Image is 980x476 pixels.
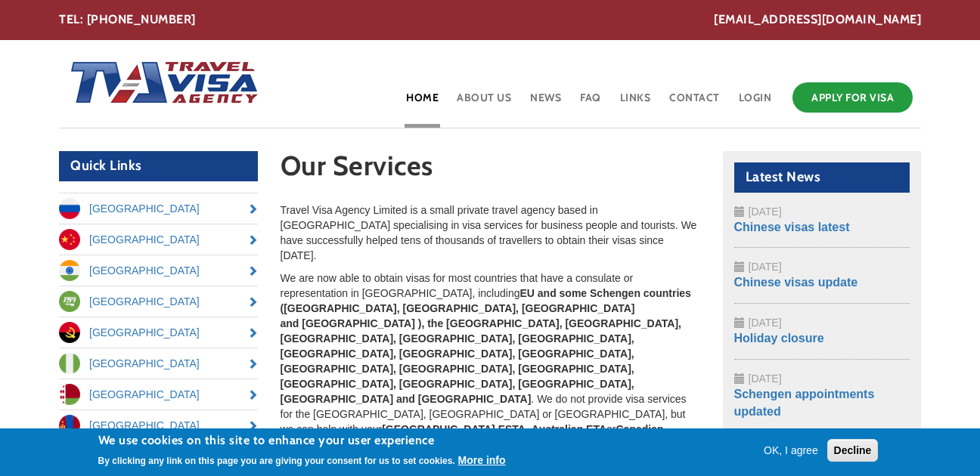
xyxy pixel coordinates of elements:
[749,261,782,273] span: [DATE]
[827,439,879,462] button: Decline
[59,46,260,122] img: Home
[59,286,258,317] a: [GEOGRAPHIC_DATA]
[714,11,921,29] a: [EMAIL_ADDRESS][DOMAIN_NAME]
[59,348,258,379] a: [GEOGRAPHIC_DATA]
[281,287,691,405] strong: EU and some Schengen countries ([GEOGRAPHIC_DATA], [GEOGRAPHIC_DATA], [GEOGRAPHIC_DATA] and [GEOG...
[281,151,700,188] h1: Our Services
[281,202,700,263] p: Travel Visa Agency Limited is a small private travel agency based in [GEOGRAPHIC_DATA] specialisi...
[98,456,455,466] p: By clicking any link on this page you are giving your consent for us to set cookies.
[59,11,921,29] div: TEL: [PHONE_NUMBER]
[59,224,258,255] a: [GEOGRAPHIC_DATA]
[734,221,850,233] a: Chinese visas latest
[758,443,824,458] button: OK, I agree
[734,388,875,418] a: Schengen appointments updated
[59,317,258,348] a: [GEOGRAPHIC_DATA]
[619,79,653,128] a: Links
[59,255,258,286] a: [GEOGRAPHIC_DATA]
[498,423,529,435] strong: ESTA,
[455,79,513,128] a: About Us
[792,82,913,113] a: Apply for Visa
[98,432,506,449] h2: We use cookies on this site to enhance your user experience
[532,423,606,435] strong: Australian ETA
[59,410,258,440] a: [GEOGRAPHIC_DATA]
[281,270,700,452] p: We are now able to obtain visas for most countries that have a consulate or representation in [GE...
[458,453,506,468] button: More info
[578,79,603,128] a: FAQ
[59,193,258,224] a: [GEOGRAPHIC_DATA]
[59,379,258,410] a: [GEOGRAPHIC_DATA]
[749,206,782,218] span: [DATE]
[529,79,563,128] a: News
[734,276,858,289] a: Chinese visas update
[668,79,721,128] a: Contact
[382,423,495,435] strong: [GEOGRAPHIC_DATA]
[749,372,782,385] span: [DATE]
[734,162,910,193] h2: Latest News
[405,79,440,128] a: Home
[749,317,782,329] span: [DATE]
[734,332,824,345] a: Holiday closure
[737,79,774,128] a: Login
